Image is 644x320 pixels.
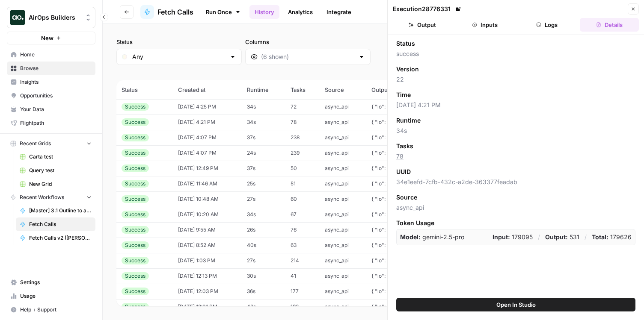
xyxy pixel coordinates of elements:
[29,13,80,22] span: AirOps Builders
[285,222,320,238] td: 76
[16,164,95,177] a: Query test
[396,193,417,202] span: Source
[20,279,92,286] span: Settings
[20,140,51,147] span: Recent Grids
[173,238,242,253] td: [DATE] 8:52 AM
[538,233,540,241] p: /
[173,145,242,161] td: [DATE] 4:07 PM
[29,207,92,214] span: [Master] 3.1 Outline to article
[320,191,366,207] td: async_api
[393,5,463,13] div: Execution 28776331
[396,153,404,160] a: 78
[122,195,149,203] div: Success
[122,303,149,311] div: Success
[366,238,589,253] td: { "lo": ipsu, "dolorsi": "A82CO94AD11", "el": "5837371976.025805", "seddoei": { "temp": "I426UTLA...
[285,161,320,176] td: 50
[20,306,92,314] span: Help + Support
[173,222,242,238] td: [DATE] 9:55 AM
[173,299,242,314] td: [DATE] 12:01 PM
[285,268,320,284] td: 41
[173,284,242,299] td: [DATE] 12:03 PM
[7,89,95,103] a: Opportunities
[242,207,285,222] td: 34s
[242,176,285,191] td: 25s
[242,238,285,253] td: 40s
[396,219,635,227] span: Token Usage
[122,288,149,295] div: Success
[173,114,242,130] td: [DATE] 4:21 PM
[7,62,95,75] a: Browse
[249,5,279,19] a: History
[29,180,92,188] span: New Grid
[173,268,242,284] td: [DATE] 12:13 PM
[173,176,242,191] td: [DATE] 11:46 AM
[366,99,589,114] td: { "lo": ipsu, "dolorsi": "A23CO64AD83", "el": "9369119653.055392", "seddoei": { "temp": "I111UTLA...
[116,80,173,99] th: Status
[285,176,320,191] td: 51
[140,5,193,19] a: Fetch Calls
[173,207,242,222] td: [DATE] 10:20 AM
[396,75,635,84] span: 22
[396,50,635,58] span: success
[518,18,577,32] button: Logs
[366,80,589,99] th: Output
[122,180,149,188] div: Success
[496,300,536,309] span: Open In Studio
[20,65,92,72] span: Browse
[122,226,149,234] div: Success
[122,241,149,249] div: Success
[396,39,415,48] span: Status
[20,51,92,59] span: Home
[29,153,92,161] span: Carta test
[455,18,514,32] button: Inputs
[29,220,92,228] span: Fetch Calls
[396,65,419,73] span: Version
[7,116,95,130] a: Flightpath
[122,149,149,157] div: Success
[285,191,320,207] td: 60
[493,233,510,241] strong: Input:
[320,99,366,114] td: async_api
[242,268,285,284] td: 30s
[16,150,95,164] a: Carta test
[396,116,421,125] span: Runtime
[122,272,149,280] div: Success
[20,92,92,100] span: Opportunities
[585,233,587,241] p: /
[122,164,149,172] div: Success
[396,142,413,150] span: Tasks
[396,203,635,212] span: async_api
[20,194,64,201] span: Recent Workflows
[20,106,92,113] span: Your Data
[285,253,320,268] td: 214
[400,233,464,241] p: gemini-2.5-pro
[366,207,589,222] td: { "lo": ipsu, "dolorsi": "A15CO23AD79", "el": "4398653181.140131", "seddoei": { "temp": "I665UTLA...
[320,176,366,191] td: async_api
[366,191,589,207] td: { "lo": ipsu, "dolorsi": "A98CO50AD06", "el": "9291948393.459180", "seddoei": { "temp": "I096UTLA...
[320,114,366,130] td: async_api
[366,222,589,238] td: { "lo": ipsu, "dolorsi": "A76CO29AD10", "el": "8985947510.471974", "seddoei": { "temp": "I574UTLA...
[122,257,149,264] div: Success
[285,130,320,145] td: 238
[122,211,149,218] div: Success
[580,18,639,32] button: Details
[285,238,320,253] td: 63
[242,114,285,130] td: 34s
[493,233,533,241] p: 179095
[242,145,285,161] td: 24s
[16,217,95,231] a: Fetch Calls
[157,7,193,17] span: Fetch Calls
[173,253,242,268] td: [DATE] 1:03 PM
[366,114,589,130] td: { "lo": ipsu, "dolorsi": "A97CO06AD60", "el": "1007022869.219936", "seddoei": { "temp": "I455UTLA...
[242,253,285,268] td: 27s
[242,299,285,314] td: 42s
[7,289,95,303] a: Usage
[366,299,589,314] td: { "lo": ipsu, "dolorsi": "A65CO88AD79", "el": "8541485271.083925", "seddoei": { "temp": "I238UTLA...
[116,38,242,46] label: Status
[285,80,320,99] th: Tasks
[7,103,95,116] a: Your Data
[242,284,285,299] td: 36s
[122,103,149,111] div: Success
[285,284,320,299] td: 177
[122,134,149,141] div: Success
